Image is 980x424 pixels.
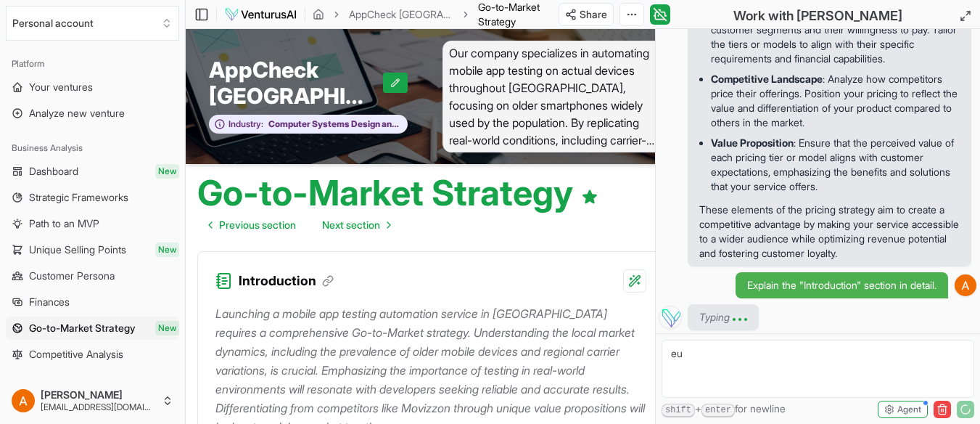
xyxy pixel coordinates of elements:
[209,115,408,134] button: Industry:Computer Systems Design and Related Services
[711,69,960,133] li: : Analyze how competitors price their offerings. Position your pricing to reflect the value and d...
[662,401,786,417] span: + for newline
[6,136,179,160] div: Business Analysis
[197,211,308,240] a: Go to previous page
[662,340,974,398] textarea: eu
[659,306,682,329] img: Vera
[6,52,179,76] div: Platform
[733,6,902,26] h2: Work with [PERSON_NAME]
[6,343,179,366] a: Competitive Analysis
[559,3,614,26] button: Share
[29,347,123,362] span: Competitive Analysis
[711,73,823,85] strong: Competitive Landscape
[711,136,794,149] strong: Value Proposition
[6,290,179,314] a: Finances
[699,203,960,261] p: These elements of the pricing strategy aim to create a competitive advantage by making your servi...
[224,6,297,23] img: logo
[41,401,156,413] span: [EMAIL_ADDRESS][DOMAIN_NAME]
[6,102,179,125] a: Analyze new venture
[155,164,179,179] span: New
[6,238,179,261] a: Unique Selling PointsNew
[955,274,976,296] img: ACg8ocLo2YqbDyXwm31vU8l9U9iwBTV5Gdb82VirKzt35Ha_vjr6Qg=s96-c
[12,389,35,412] img: ACg8ocLo2YqbDyXwm31vU8l9U9iwBTV5Gdb82VirKzt35Ha_vjr6Qg=s96-c
[197,176,598,211] h1: Go-to-Market Strategy
[219,218,296,232] span: Previous section
[263,118,400,130] span: Computer Systems Design and Related Services
[29,106,125,121] span: Analyze new venture
[29,164,78,179] span: Dashboard
[29,321,136,335] span: Go-to-Market Strategy
[6,383,179,418] button: [PERSON_NAME][EMAIL_ADDRESS][DOMAIN_NAME]
[29,216,99,231] span: Path to an MVP
[155,321,179,335] span: New
[580,7,607,22] span: Share
[897,404,921,415] span: Agent
[662,404,695,417] kbd: shift
[228,118,263,130] span: Industry:
[197,211,402,240] nav: pagination
[6,76,179,99] a: Your ventures
[711,133,960,197] li: : Ensure that the perceived value of each pricing tier or model aligns with customer expectations...
[701,404,735,417] kbd: enter
[6,186,179,209] a: Strategic Frameworks
[41,388,156,401] span: [PERSON_NAME]
[6,212,179,235] a: Path to an MVP
[29,242,126,257] span: Unique Selling Points
[239,271,334,291] h3: Introduction
[29,269,115,283] span: Customer Persona
[442,41,664,152] span: Our company specializes in automating mobile app testing on actual devices throughout [GEOGRAPHIC...
[29,295,70,309] span: Finances
[6,160,179,183] a: DashboardNew
[322,218,380,232] span: Next section
[155,242,179,257] span: New
[349,7,453,22] a: AppCheck [GEOGRAPHIC_DATA]
[699,310,730,325] span: Typing
[6,6,179,41] button: Select an organization
[747,278,936,293] span: Explain the "Introduction" section in detail.
[6,317,179,340] a: Go-to-Market StrategyNew
[711,5,960,69] li: : Understand your target customer segments and their willingness to pay. Tailor the tiers or mode...
[310,211,402,240] a: Go to next page
[209,57,383,109] span: AppCheck [GEOGRAPHIC_DATA]
[478,1,540,28] span: Go-to-Market Strategy
[878,401,928,418] button: Agent
[29,190,128,205] span: Strategic Frameworks
[6,264,179,288] a: Customer Persona
[29,80,93,94] span: Your ventures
